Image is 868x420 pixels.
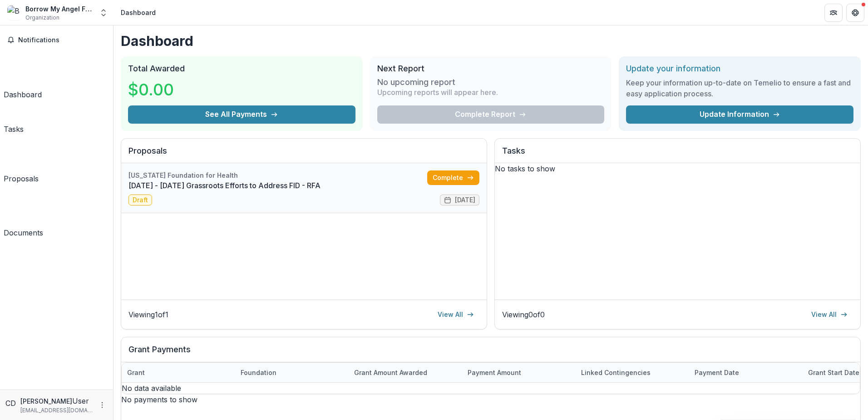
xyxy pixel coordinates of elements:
div: Linked Contingencies [576,363,689,382]
div: Tasks [4,124,24,135]
button: See All Payments [128,105,355,124]
div: Grant amount awarded [349,363,462,382]
a: Dashboard [4,51,42,100]
div: Foundation [235,363,349,382]
button: Open entity switcher [97,4,110,22]
p: [EMAIL_ADDRESS][DOMAIN_NAME] [20,406,93,415]
p: [PERSON_NAME] [20,396,72,406]
h3: Keep your information up-to-date on Temelio to ensure a fast and easy application process. [626,77,853,99]
p: Upcoming reports will appear here. [377,87,498,98]
span: Organization [25,14,59,22]
div: Grant [122,368,150,377]
a: Update Information [626,105,853,124]
div: Payment Amount [462,363,576,382]
a: [DATE] - [DATE] Grassroots Efforts to Address FID - RFA [128,180,427,191]
img: Borrow My Angel Foundation [7,5,22,20]
div: Chuck Dow [5,398,17,409]
h2: Tasks [502,146,853,163]
div: Linked Contingencies [576,368,656,377]
h1: Dashboard [121,33,861,49]
button: Partners [824,4,843,22]
h3: No upcoming report [377,77,455,87]
button: More [97,400,108,410]
div: Grant [122,363,235,382]
h2: Proposals [128,146,479,163]
div: Documents [4,227,43,238]
div: Grant start date [803,368,865,377]
button: Notifications [4,33,109,47]
p: No tasks to show [495,163,860,174]
div: Payment date [689,368,745,377]
a: Documents [4,188,43,238]
nav: breadcrumb [117,6,159,19]
div: Dashboard [121,8,156,17]
div: Borrow My Angel Foundation [25,4,94,14]
h2: Next Report [377,64,605,74]
a: Tasks [4,104,24,135]
a: View All [806,307,853,322]
button: Get Help [846,4,864,22]
div: No payments to show [121,394,860,405]
h3: $0.00 [128,77,174,102]
div: Payment Amount [462,368,527,377]
p: Viewing 0 of 0 [502,309,545,320]
p: User [72,395,89,406]
div: Proposals [4,173,39,184]
div: Payment date [689,363,803,382]
h2: Grant Payments [128,345,853,362]
p: No data available [122,383,860,394]
a: Proposals [4,138,39,184]
p: Viewing 1 of 1 [128,309,168,320]
a: Complete [427,170,479,185]
div: Foundation [235,368,282,377]
span: Notifications [18,36,106,44]
div: Dashboard [4,89,42,100]
a: View All [432,307,479,322]
h2: Update your information [626,64,853,74]
h2: Total Awarded [128,64,355,74]
div: Grant amount awarded [349,368,433,377]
